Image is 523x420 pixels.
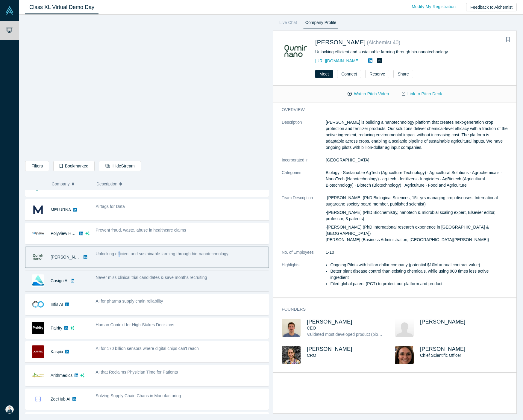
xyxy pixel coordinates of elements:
img: Qumir Nano's Logo [282,37,309,65]
span: [PERSON_NAME] [420,319,466,325]
dt: Team Description [282,195,326,249]
a: [PERSON_NAME] [307,319,352,325]
button: Company [52,178,90,190]
svg: dsa ai sparkles [70,326,74,330]
img: Pairity's Logo [32,322,44,334]
iframe: Alchemist Class XL Demo Day: Vault [25,19,269,156]
span: CRO [307,353,316,358]
a: ZeeHub AI [51,397,70,401]
dt: Incorporated in [282,157,326,170]
li: Ongoing Pilots with billion dollar company (potential $10M annual contract value) [330,262,508,268]
div: Unlocking efficient and sustainable farming through bio-nanotechnology. [315,49,508,55]
p: [PERSON_NAME] is building a nanotechnology platform that creates next-generation crop protection ... [326,119,508,151]
a: [PERSON_NAME] [307,346,352,352]
button: Meet [315,70,333,78]
a: Cosign AI [51,278,69,283]
a: Pairity [51,326,62,330]
img: Cintia Romero's Profile Image [395,346,414,364]
dd: [GEOGRAPHIC_DATA] [326,157,508,163]
img: Franco Ciaffone's Profile Image [282,319,301,337]
a: Kaspix [51,349,63,354]
span: Never miss clinical trial candidates & save months recruiting [96,275,207,280]
h3: overview [282,107,500,113]
img: José Dávila's Profile Image [395,319,414,337]
button: Bookmarked [53,161,95,171]
small: ( Alchemist 40 ) [367,40,400,46]
dd: 1-10 [326,249,508,256]
span: Company [52,178,70,190]
dt: Description [282,119,326,157]
span: Unlocking efficient and sustainable farming through bio-nanotechnology. [96,251,229,256]
span: Human Context for High-Stakes Decisions [96,322,174,327]
a: [PERSON_NAME] [420,346,466,352]
button: Description [96,178,265,190]
img: Romina Bertani's Profile Image [282,346,301,364]
span: Chief Scientific Officer [420,353,461,358]
svg: dsa ai sparkles [85,231,90,235]
a: Live Chat [277,19,299,28]
img: Brian Yeh's Account [5,405,14,414]
svg: dsa ai sparkles [80,373,84,377]
button: HideStream [99,161,141,171]
dt: Categories [282,170,326,195]
a: Company Profile [303,19,338,28]
button: Share [393,70,413,78]
button: Bookmark [504,35,512,44]
img: MELURNA's Logo [32,203,44,216]
button: Filters [25,161,49,171]
dt: Highlights [282,262,326,293]
li: Better plant disease control than existing chemicals, while using 900 times less active ingredient [330,268,508,281]
button: Reserve [365,70,389,78]
img: Kaspix's Logo [32,345,44,358]
button: Connect [337,70,361,78]
p: -[PERSON_NAME] (PhD Biochemistry, nanotech & microbial scaling expert, Elsevier editor, professor... [326,209,508,222]
span: AI that Reclaims Physician Time for Patients [96,370,178,374]
a: Modify My Registration [405,1,462,12]
a: Arithmedics [51,373,72,378]
span: Airtags for Data [96,204,125,209]
img: Cosign AI's Logo [32,274,44,287]
a: Polyview Health [51,231,81,236]
dt: No. of Employees [282,249,326,262]
img: ZeeHub AI's Logo [32,393,44,405]
span: Biology · Sustainable AgTech (Agriculture Technology) · Agricultural Solutions · Agrochemicals · ... [326,170,502,188]
span: Description [96,178,117,190]
li: Filed global patent (PCT) to protect our platform and product [330,281,508,287]
span: Solving Supply Chain Chaos in Manufacturing [96,393,181,398]
button: Watch Pitch Video [341,89,395,99]
img: Infis AI's Logo [32,298,44,311]
span: AI for 170 billion sensors where digital chips can't reach [96,346,199,351]
a: [PERSON_NAME] [51,255,85,259]
span: CEO [307,326,316,330]
img: Arithmedics's Logo [32,369,44,382]
a: MELURNA [51,207,71,212]
img: Alchemist Vault Logo [5,6,14,15]
p: -[PERSON_NAME] (PhD International research experience in [GEOGRAPHIC_DATA] & [GEOGRAPHIC_DATA]) [... [326,224,508,243]
img: Polyview Health's Logo [32,227,44,240]
a: Link to Pitch Deck [395,89,448,99]
a: Class XL Virtual Demo Day [25,0,98,14]
p: -[PERSON_NAME] (PhD Biological Sciences, 15+ yrs managing crop diseases, International sugarcane ... [326,195,508,207]
a: Infis AI [51,302,63,307]
a: [URL][DOMAIN_NAME] [315,58,360,63]
a: [PERSON_NAME] [315,39,366,46]
img: Qumir Nano's Logo [32,251,44,263]
span: Prevent fraud, waste, abuse in healthcare claims [96,228,186,232]
button: Feedback to Alchemist [466,3,517,11]
span: AI for pharma supply chain reliability [96,299,163,303]
h3: Founders [282,306,500,312]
